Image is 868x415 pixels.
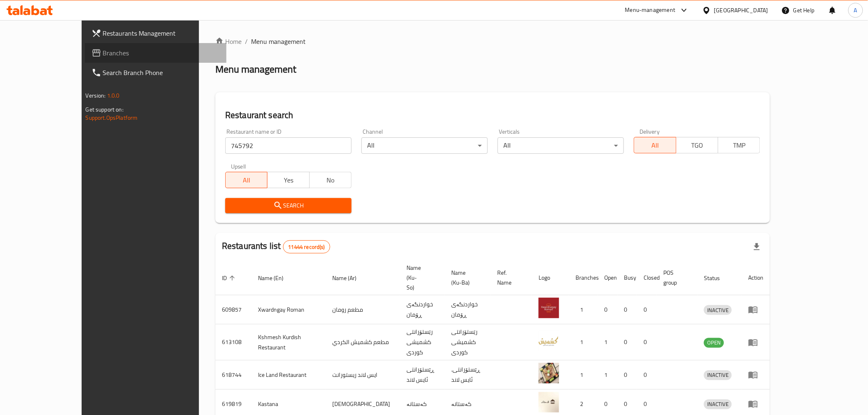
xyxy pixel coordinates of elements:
td: 1 [569,324,598,360]
th: Action [742,260,770,295]
td: 1 [598,324,617,360]
span: Menu management [251,36,306,46]
button: Search [225,198,352,213]
span: INACTIVE [704,370,732,380]
span: All [229,174,264,186]
img: Xwardngay Roman [539,298,559,318]
td: 0 [598,295,617,324]
td: 0 [637,295,657,324]
input: Search for restaurant name or ID.. [225,137,352,154]
td: مطعم كشميش الكردي [326,324,400,360]
td: 1 [569,360,598,390]
span: Restaurants Management [103,28,220,38]
div: All [361,137,488,154]
span: TMP [722,139,757,151]
span: Yes [271,174,306,186]
a: Support.OpsPlatform [86,112,138,123]
a: Restaurants Management [85,23,226,43]
th: Busy [617,260,637,295]
span: No [313,174,348,186]
td: مطعم رومان [326,295,400,324]
td: 1 [569,295,598,324]
td: 0 [617,360,637,390]
span: INACTIVE [704,306,732,315]
span: OPEN [704,338,724,347]
td: 0 [637,360,657,390]
span: Branches [103,48,220,58]
td: رێستۆرانتی کشمیشى كوردى [445,324,491,360]
a: Home [215,36,242,46]
span: Ref. Name [497,268,522,287]
li: / [245,36,248,46]
span: INACTIVE [704,399,732,409]
div: Menu-management [625,5,676,15]
nav: breadcrumb [215,36,770,46]
span: Name (En) [258,273,294,283]
span: 11444 record(s) [283,243,330,251]
td: 0 [617,295,637,324]
th: Branches [569,260,598,295]
div: Menu [748,305,763,315]
td: .ڕێستۆرانتی ئایس لاند [445,360,491,390]
td: رێستۆرانتی کشمیشى كوردى [400,324,445,360]
span: ID [222,273,238,283]
span: 1.0.0 [107,90,120,101]
td: Kshmesh Kurdish Restaurant [251,324,326,360]
label: Delivery [640,129,660,135]
th: Logo [532,260,569,295]
h2: Restaurant search [225,109,760,121]
th: Open [598,260,617,295]
div: Menu [748,399,763,409]
span: POS group [663,268,688,287]
div: OPEN [704,338,724,348]
span: TGO [680,139,715,151]
td: خواردنگەی ڕۆمان [445,295,491,324]
span: Search Branch Phone [103,68,220,78]
h2: Menu management [215,63,296,76]
th: Closed [637,260,657,295]
span: Search [232,201,345,211]
h2: Restaurants list [222,240,330,253]
a: Branches [85,43,226,63]
span: Status [704,273,731,283]
button: All [225,172,267,188]
td: 0 [637,324,657,360]
span: Version: [86,90,106,101]
div: Export file [747,237,767,257]
span: All [637,139,673,151]
div: Menu [748,337,763,347]
td: Ice Land Restaurant [251,360,326,390]
td: 0 [617,324,637,360]
span: Name (Ku-Ba) [451,268,481,287]
button: No [309,172,352,188]
span: Get support on: [86,104,123,115]
button: All [634,137,676,153]
td: 609857 [215,295,251,324]
span: A [854,6,857,15]
label: Upsell [231,164,246,169]
td: Xwardngay Roman [251,295,326,324]
div: Menu [748,370,763,380]
button: TMP [718,137,760,153]
div: Total records count [283,240,330,253]
div: All [498,137,624,154]
span: Name (Ku-So) [407,263,435,292]
td: 1 [598,360,617,390]
img: Ice Land Restaurant [539,363,559,383]
img: Kastana [539,392,559,413]
button: Yes [267,172,309,188]
td: 613108 [215,324,251,360]
div: INACTIVE [704,399,732,409]
td: ڕێستۆرانتی ئایس لاند [400,360,445,390]
div: INACTIVE [704,305,732,315]
span: Name (Ar) [332,273,367,283]
td: 618744 [215,360,251,390]
div: [GEOGRAPHIC_DATA] [714,6,768,15]
img: Kshmesh Kurdish Restaurant [539,331,559,351]
button: TGO [676,137,718,153]
td: خواردنگەی ڕۆمان [400,295,445,324]
td: ايس لاند ريستورانت [326,360,400,390]
a: Search Branch Phone [85,63,226,82]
